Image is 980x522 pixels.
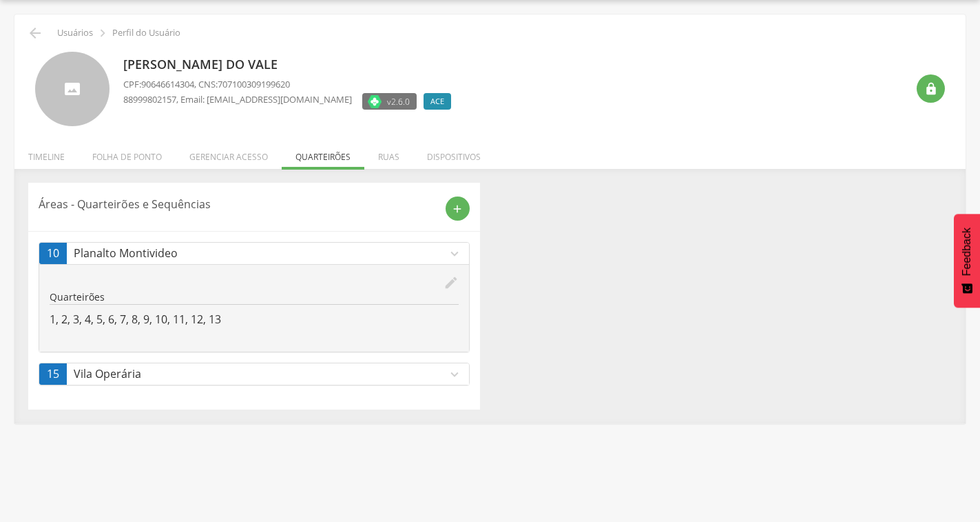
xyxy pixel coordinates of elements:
[218,78,290,90] span: 707100309199620
[447,246,462,261] i: expand_more
[123,93,176,106] span: 88999802157
[961,228,973,276] span: Feedback
[112,28,180,39] p: Perfil do Usuário
[123,56,458,74] p: [PERSON_NAME] do Vale
[39,243,469,264] a: 10Planalto Montivideoexpand_more
[451,203,463,215] i: add
[50,312,459,328] p: 1, 2, 3, 4, 5, 6, 7, 8, 9, 10, 11, 12, 13
[924,82,938,96] i: 
[57,28,93,39] p: Usuários
[123,78,458,91] p: CPF: , CNS:
[95,26,110,41] i: 
[430,96,444,107] span: ACE
[47,366,59,382] span: 15
[50,290,459,304] p: Quarteirões
[364,137,413,170] li: Ruas
[27,25,43,41] i: 
[954,214,980,308] button: Feedback - Mostrar pesquisa
[39,363,469,385] a: 15Vila Operáriaexpand_more
[79,137,176,170] li: Folha de ponto
[74,245,447,261] p: Planalto Montivideo
[14,137,79,170] li: Timeline
[39,197,435,212] p: Áreas - Quarteirões e Sequências
[447,367,462,382] i: expand_more
[74,366,447,382] p: Vila Operária
[123,93,352,106] p: , Email: [EMAIL_ADDRESS][DOMAIN_NAME]
[176,137,282,170] li: Gerenciar acesso
[444,275,459,290] i: edit
[413,137,494,170] li: Dispositivos
[47,245,59,261] span: 10
[141,78,194,90] span: 90646614304
[387,94,410,108] span: v2.6.0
